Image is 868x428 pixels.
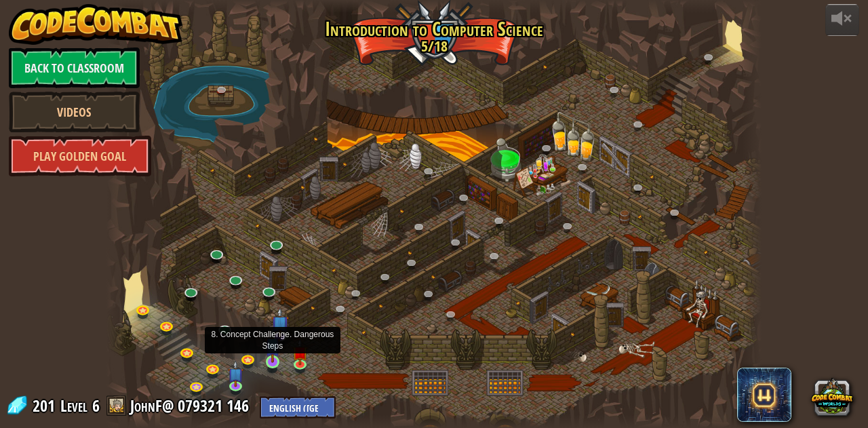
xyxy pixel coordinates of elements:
[130,395,253,416] a: JohnF@ 079321 146
[9,92,140,132] a: Videos
[9,136,151,176] a: Play Golden Goal
[292,339,308,366] img: level-banner-unstarted.png
[9,4,182,45] img: CodeCombat - Learn how to code by playing a game
[271,307,289,338] img: level-banner-unstarted-subscriber.png
[265,328,281,363] img: level-banner-unstarted-subscriber.png
[9,47,140,88] a: Back to Classroom
[92,395,100,416] span: 6
[60,395,87,417] span: Level
[228,361,243,387] img: level-banner-unstarted-subscriber.png
[825,4,859,36] button: Adjust volume
[33,395,59,416] span: 201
